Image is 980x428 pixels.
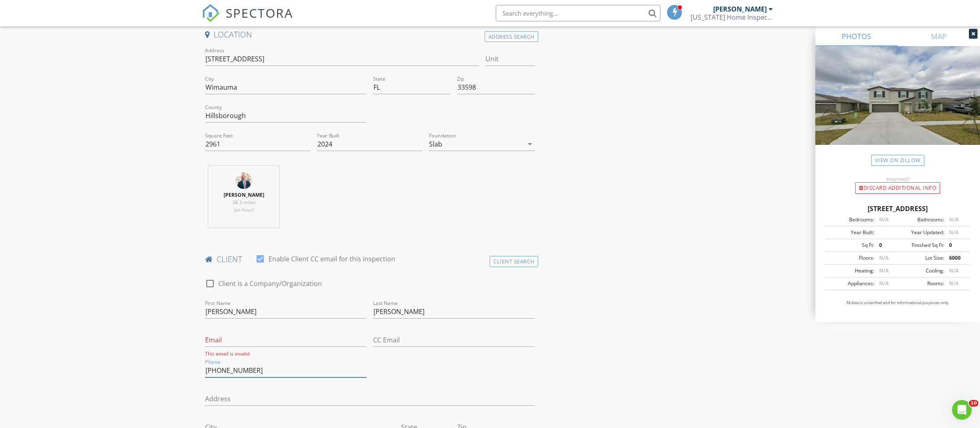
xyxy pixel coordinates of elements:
[205,254,535,265] h4: client
[898,242,944,249] div: Finished Sq Ft:
[828,216,874,223] div: Bedrooms:
[828,229,874,236] div: Year Built:
[218,279,322,288] label: Client is a Company/Organization
[205,350,366,357] div: This email is invalid
[879,254,889,261] span: N/A
[969,400,978,407] span: 10
[485,31,538,42] div: Address Search
[496,5,660,21] input: Search everything...
[815,176,980,182] div: Incorrect?
[236,172,252,189] img: website_profile_pic.jpg
[828,242,874,249] div: Sq Ft:
[952,400,972,420] iframe: Intercom live chat
[205,29,535,40] h4: Location
[825,204,970,214] div: [STREET_ADDRESS]
[490,256,538,267] div: Client Search
[898,267,944,274] div: Cooling:
[949,280,959,287] span: N/A
[825,300,970,306] p: All data is unverified and for informational purposes only.
[898,254,944,262] div: Lot Size:
[815,46,980,165] img: streetview
[898,280,944,287] div: Rooms:
[234,206,254,213] span: (an hour)
[871,155,924,166] a: View on Zillow
[429,140,442,148] div: Slab
[898,216,944,223] div: Bathrooms:
[944,254,968,262] div: 6000
[224,191,264,198] strong: [PERSON_NAME]
[828,280,874,287] div: Appliances:
[202,4,220,22] img: The Best Home Inspection Software - Spectora
[879,280,889,287] span: N/A
[949,216,959,223] span: N/A
[949,267,959,274] span: N/A
[949,229,959,236] span: N/A
[898,26,980,46] a: MAP
[879,267,889,274] span: N/A
[828,267,874,274] div: Heating:
[874,242,898,249] div: 0
[898,229,944,236] div: Year Updated:
[828,254,874,262] div: Floors:
[268,255,395,263] label: Enable Client CC email for this inspection
[525,139,535,149] i: arrow_drop_down
[226,4,293,21] span: SPECTORA
[713,5,767,13] div: [PERSON_NAME]
[855,182,940,194] div: Discard Additional info
[691,13,773,21] div: Florida Home Inspector Services, LLC
[815,26,898,46] a: PHOTOS
[202,11,293,28] a: SPECTORA
[232,199,256,206] span: 38.3 miles
[879,216,889,223] span: N/A
[944,242,968,249] div: 0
